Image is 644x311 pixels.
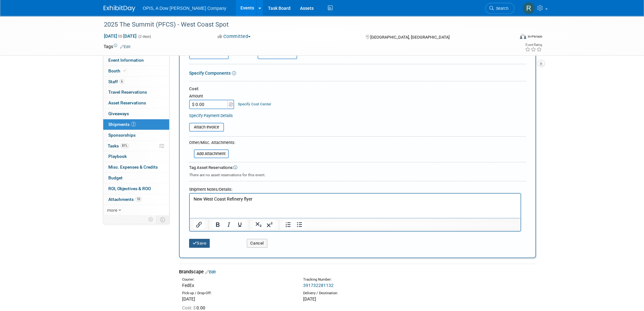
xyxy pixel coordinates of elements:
[135,197,142,202] span: 10
[104,33,137,39] span: [DATE] [DATE]
[182,291,294,296] div: Pick-up / Drop-Off:
[104,43,131,50] td: Tags
[370,35,450,40] span: [GEOGRAPHIC_DATA], [GEOGRAPHIC_DATA]
[215,33,253,40] button: Committed
[283,220,294,229] button: Numbered list
[212,220,223,229] button: Bold
[303,296,415,302] div: [DATE]
[234,220,245,229] button: Underline
[253,220,264,229] button: Subscript
[131,122,136,127] span: 2
[108,133,136,138] span: Sponsorships
[108,143,129,148] span: Tasks
[103,109,169,119] a: Giveaways
[189,184,521,193] div: Shipment Notes/Details:
[520,34,526,39] img: Format-Inperson.png
[138,34,151,39] span: (2 days)
[189,113,233,118] a: Specify Payment Details
[108,154,127,159] span: Playbook
[190,194,520,218] iframe: Rich Text Area
[477,33,542,42] div: Event Format
[103,183,169,194] a: ROI, Objectives & ROO
[103,173,169,183] a: Budget
[103,55,169,65] a: Event Information
[189,93,235,100] div: Amount
[108,111,129,116] span: Giveaways
[103,151,169,162] a: Playbook
[485,3,514,14] a: Search
[108,175,123,180] span: Budget
[303,283,334,288] a: 391732281132
[182,277,294,282] div: Courier:
[179,269,536,275] div: Brandscape
[119,79,124,84] span: 6
[103,205,169,215] a: more
[189,86,526,92] div: Cost:
[108,68,128,73] span: Booth
[189,171,526,178] div: There are no asset reservations for this event.
[189,71,231,76] a: Specify Components
[120,45,131,49] a: Edit
[108,79,124,84] span: Staff
[108,165,158,170] span: Misc. Expenses & Credits
[103,194,169,205] a: Attachments10
[108,197,142,202] span: Attachments
[189,140,235,147] div: Other/Misc. Attachments:
[103,162,169,172] a: Misc. Expenses & Credits
[189,239,210,248] button: Save
[294,220,305,229] button: Bullet list
[117,34,123,39] span: to
[194,220,204,229] button: Insert/edit link
[182,282,294,289] div: FedEx
[182,296,294,302] div: [DATE]
[108,58,144,63] span: Event Information
[120,143,129,148] span: 81%
[156,215,169,224] td: Toggle Event Tabs
[103,141,169,151] a: Tasks81%
[103,119,169,130] a: Shipments2
[108,100,146,105] span: Asset Reservations
[189,165,526,171] div: Tag Asset Reservations:
[523,2,535,14] img: Renee Ortner
[108,122,136,127] span: Shipments
[123,69,126,72] i: Booth reservation complete
[527,34,542,39] div: In-Person
[223,220,234,229] button: Italic
[145,215,156,224] td: Personalize Event Tab Strip
[205,270,216,274] a: Edit
[103,130,169,140] a: Sponsorships
[525,43,542,47] div: Event Rating
[104,5,135,12] img: ExhibitDay
[103,98,169,108] a: Asset Reservations
[102,19,505,30] div: 2025 The Summit (PFCS) - West Coast Spot
[107,208,117,213] span: more
[303,277,445,282] div: Tracking Number:
[264,220,275,229] button: Superscript
[143,6,226,11] span: OPIS, A Dow [PERSON_NAME] Company
[182,305,208,310] span: 0.00
[103,66,169,76] a: Booth
[103,87,169,97] a: Travel Reservations
[108,186,151,191] span: ROI, Objectives & ROO
[247,239,267,248] button: Cancel
[103,77,169,87] a: Staff6
[303,291,415,296] div: Delivery / Destination:
[108,90,147,95] span: Travel Reservations
[182,305,196,310] span: Cost: $
[494,6,508,11] span: Search
[238,102,271,106] a: Specify Cost Center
